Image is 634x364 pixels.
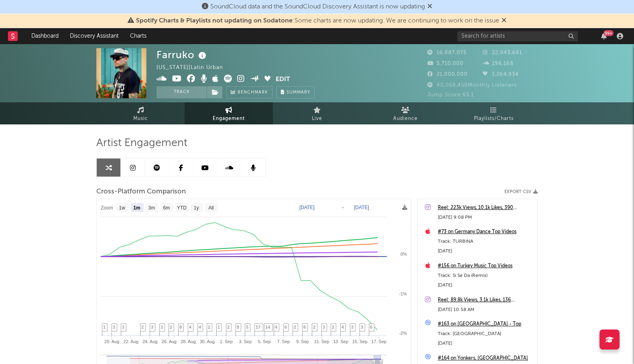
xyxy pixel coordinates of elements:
[438,319,533,329] div: #163 on [GEOGRAPHIC_DATA] - Top
[474,114,514,124] span: Playlists/Charts
[393,114,418,124] span: Audience
[457,31,578,41] input: Search for artists
[258,339,271,344] text: 5. Sep
[237,325,239,329] span: 8
[220,339,233,344] text: 1. Sep
[312,114,322,124] span: Live
[438,295,533,305] a: Reel: 89.8k Views, 3.1k Likes, 136 Comments
[213,114,245,124] span: Engagement
[142,339,157,344] text: 24. Aug
[340,205,345,210] text: →
[208,325,210,329] span: 2
[438,329,533,339] div: Track: [GEOGRAPHIC_DATA]
[294,325,296,329] span: 2
[371,339,386,344] text: 17. Sep
[238,88,268,98] span: Benchmark
[438,203,533,213] a: Reel: 223k Views, 10.1k Likes, 390 Comments
[101,205,113,211] text: Zoom
[449,102,538,124] a: Playlists/Charts
[170,325,172,329] span: 2
[104,339,119,344] text: 20. Aug
[399,291,407,296] text: -1%
[136,18,293,24] span: Spotify Charts & Playlists not updating on Sodatone
[370,325,372,329] span: 6
[438,213,533,222] div: [DATE] 9:08 PM
[273,102,361,124] a: Live
[151,325,153,329] span: 3
[103,325,106,329] span: 1
[438,246,533,256] div: [DATE]
[299,205,315,210] text: [DATE]
[438,271,533,281] div: Track: Si Se Da (Remix)
[276,86,315,98] button: Summary
[226,86,272,98] a: Benchmark
[284,325,287,329] span: 6
[400,252,407,256] text: 0%
[427,61,463,66] span: 5,710,000
[438,227,533,237] a: #73 on Germany Dance Top Videos
[185,102,273,124] a: Engagement
[208,205,213,211] text: All
[210,4,425,10] span: SoundCloud data and the SoundCloud Discovery Assistant is now updating
[199,325,201,329] span: 4
[287,90,310,95] span: Summary
[504,189,538,194] button: Export CSV
[96,102,185,124] a: Music
[189,325,191,329] span: 4
[483,61,514,66] span: 196,168
[427,4,432,10] span: Dismiss
[438,261,533,271] a: #156 on Turkey Music Top Videos
[113,325,115,329] span: 3
[354,205,369,210] text: [DATE]
[323,325,325,329] span: 3
[122,325,124,329] span: 3
[119,205,126,211] text: 1w
[399,331,407,336] text: -2%
[156,86,207,98] button: Track
[246,325,248,329] span: 5
[239,339,252,344] text: 3. Sep
[26,28,64,44] a: Dashboard
[136,18,499,24] span: : Some charts are now updating. We are continuing to work on the issue
[161,325,163,329] span: 3
[333,339,348,344] text: 13. Sep
[156,48,208,61] div: Farruko
[148,205,155,211] text: 3m
[179,325,182,329] span: 8
[361,102,449,124] a: Audience
[133,114,148,124] span: Music
[438,305,533,315] div: [DATE] 10:58 AM
[227,325,230,329] span: 2
[314,339,329,344] text: 11. Sep
[438,237,533,246] div: Track: TURBINA
[427,83,517,88] span: 40,059,459 Monthly Listeners
[427,50,467,55] span: 16,887,075
[438,354,533,363] a: #164 on Yonkers, [GEOGRAPHIC_DATA]
[124,28,152,44] a: Charts
[177,205,187,211] text: YTD
[313,325,315,329] span: 2
[275,325,277,329] span: 4
[483,72,519,77] span: 3,264,934
[604,30,614,36] div: 99 +
[352,339,368,344] text: 15. Sep
[96,138,187,148] span: Artist Engagement
[361,325,363,329] span: 3
[427,92,474,98] span: Jump Score: 65.1
[194,205,199,211] text: 1y
[303,325,306,329] span: 6
[438,339,533,348] div: [DATE]
[427,72,467,77] span: 21,000,000
[200,339,215,344] text: 30. Aug
[124,339,138,344] text: 22. Aug
[332,325,334,329] span: 2
[141,325,144,329] span: 2
[601,33,607,39] button: 99+
[438,281,533,290] div: [DATE]
[351,325,354,329] span: 3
